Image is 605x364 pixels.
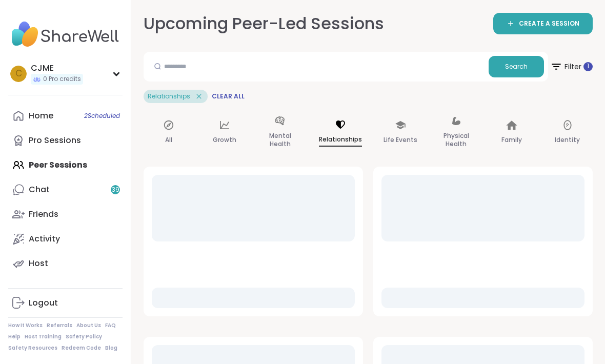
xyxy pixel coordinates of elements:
a: Safety Resources [8,345,57,352]
span: 1 [587,62,589,71]
a: Host Training [25,333,62,340]
span: 0 Pro credits [43,75,81,84]
a: Referrals [47,322,72,329]
p: Physical Health [439,130,473,150]
p: Relationships [319,133,362,147]
a: FAQ [105,322,116,329]
span: 39 [112,186,119,194]
button: Filter 1 [550,52,593,82]
span: Filter [550,54,593,79]
span: Clear All [212,92,245,100]
a: Pro Sessions [8,128,123,153]
a: Chat39 [8,177,123,202]
p: Identity [555,134,580,146]
span: Relationships [148,92,190,100]
button: Search [489,56,544,77]
p: Family [501,134,522,146]
a: Logout [8,291,123,315]
div: Host [29,258,48,269]
a: Blog [105,345,117,352]
p: Life Events [384,134,417,146]
div: Pro Sessions [29,135,81,146]
a: Host [8,251,123,276]
a: Redeem Code [62,345,101,352]
div: Chat [29,184,50,195]
div: Logout [29,297,58,309]
a: Activity [8,227,123,251]
a: Safety Policy [66,333,102,340]
p: All [165,134,172,146]
a: Home2Scheduled [8,104,123,128]
div: Activity [29,233,60,245]
div: Home [29,110,53,122]
a: Friends [8,202,123,227]
div: Friends [29,209,58,220]
img: ShareWell Nav Logo [8,16,123,52]
p: Mental Health [263,130,297,150]
span: 2 Scheduled [84,112,120,120]
span: C [15,67,22,80]
h2: Upcoming Peer-Led Sessions [144,12,384,35]
a: How It Works [8,322,43,329]
a: Help [8,333,21,340]
a: About Us [76,322,101,329]
span: Search [505,62,528,71]
p: Growth [213,134,236,146]
div: CJME [31,63,83,74]
span: CREATE A SESSION [519,19,579,28]
a: CREATE A SESSION [493,13,593,34]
